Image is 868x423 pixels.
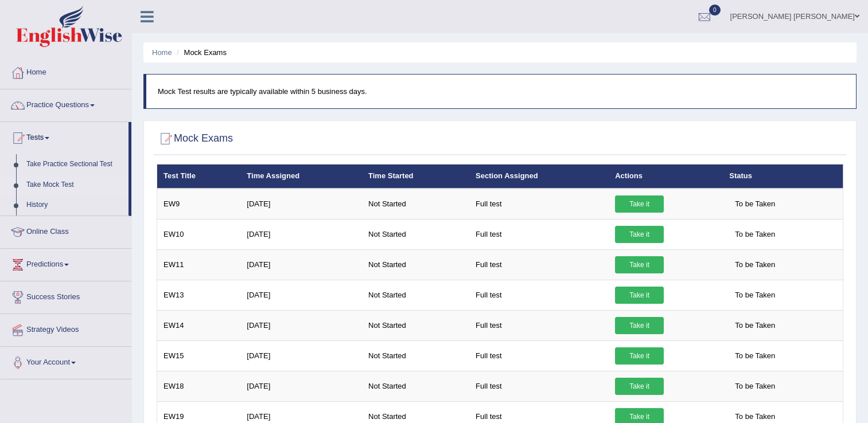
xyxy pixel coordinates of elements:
td: Not Started [362,371,469,401]
td: EW11 [157,249,241,280]
td: EW15 [157,340,241,371]
a: Take it [615,317,664,334]
a: History [21,195,129,216]
th: Status [723,164,843,189]
a: Predictions [1,249,131,277]
a: Practice Questions [1,89,131,118]
a: Home [152,48,172,57]
td: Full test [469,371,609,401]
li: Mock Exams [174,47,227,58]
a: Take Mock Test [21,175,129,195]
td: [DATE] [240,310,362,340]
th: Time Started [362,164,469,189]
td: Not Started [362,219,469,249]
a: Take it [615,287,664,304]
span: To be Taken [729,195,781,213]
td: [DATE] [240,340,362,371]
td: EW18 [157,371,241,401]
td: [DATE] [240,371,362,401]
td: Not Started [362,310,469,340]
span: To be Taken [729,317,781,334]
span: To be Taken [729,287,781,304]
a: Take it [615,256,664,273]
a: Take it [615,226,664,243]
td: [DATE] [240,189,362,220]
a: Success Stories [1,281,131,310]
a: Tests [1,122,129,151]
a: Take it [615,195,664,213]
span: To be Taken [729,378,781,395]
h2: Mock Exams [157,130,233,147]
td: EW13 [157,280,241,310]
td: EW10 [157,219,241,249]
span: To be Taken [729,256,781,273]
a: Take it [615,378,664,395]
th: Actions [609,164,723,189]
td: EW14 [157,310,241,340]
span: To be Taken [729,347,781,365]
a: Online Class [1,216,131,245]
td: Full test [469,340,609,371]
td: [DATE] [240,219,362,249]
a: Your Account [1,347,131,375]
td: Not Started [362,249,469,280]
td: Full test [469,219,609,249]
span: To be Taken [729,226,781,243]
td: Not Started [362,340,469,371]
td: [DATE] [240,249,362,280]
a: Take Practice Sectional Test [21,154,129,175]
td: [DATE] [240,280,362,310]
td: Full test [469,189,609,220]
a: Take it [615,347,664,365]
th: Section Assigned [469,164,609,189]
span: 0 [709,5,721,15]
a: Home [1,57,131,85]
a: Strategy Videos [1,314,131,343]
td: Not Started [362,189,469,220]
th: Test Title [157,164,241,189]
td: EW9 [157,189,241,220]
td: Full test [469,310,609,340]
td: Not Started [362,280,469,310]
td: Full test [469,249,609,280]
td: Full test [469,280,609,310]
th: Time Assigned [240,164,362,189]
p: Mock Test results are typically available within 5 business days. [158,86,844,97]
